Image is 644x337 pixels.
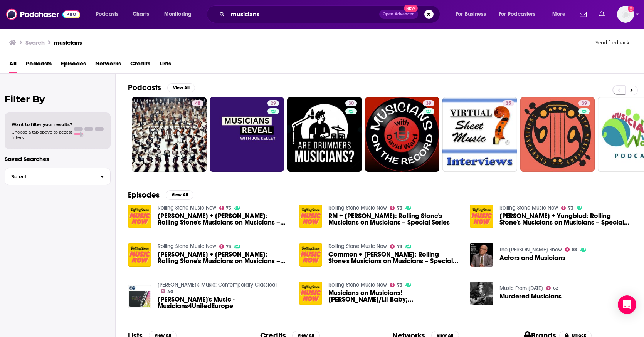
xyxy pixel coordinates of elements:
[553,287,558,290] span: 62
[128,83,195,92] a: PodcastsView All
[158,213,290,226] span: [PERSON_NAME] + [PERSON_NAME]: Rolling Stone's Musicians on Musicians – Special Series
[219,206,232,210] a: 73
[499,246,562,253] a: The Victor Davis Hanson Show
[470,282,493,305] a: Murdered Musicians
[565,247,577,252] a: 83
[54,39,82,46] h3: musicians
[6,7,80,22] img: Podchaser - Follow, Share and Rate Podcasts
[159,8,202,20] button: open menu
[9,57,17,73] span: All
[520,97,595,172] a: 39
[397,245,402,248] span: 73
[226,206,231,210] span: 73
[158,205,216,211] a: Rolling Stone Music Now
[130,57,150,73] a: Credits
[132,97,207,172] a: 48
[5,168,111,185] button: Select
[192,100,203,106] a: 48
[617,6,634,23] button: Show profile menu
[577,8,590,21] a: Show notifications dropdown
[499,255,565,261] a: Actors and Musicians
[390,206,402,210] a: 73
[158,296,290,309] span: [PERSON_NAME]'s Music - Musicians4UnitedEurope
[383,12,415,16] span: Open Advanced
[426,100,431,107] span: 39
[456,9,486,20] span: For Business
[5,174,94,179] span: Select
[328,251,461,264] a: Common + John Legend: Rolling Stone's Musicians on Musicians – Special Series
[12,122,72,127] span: Want to filter your results?
[582,100,587,107] span: 39
[423,100,434,106] a: 39
[287,97,362,172] a: 30
[442,97,517,172] a: 35
[617,6,634,23] span: Logged in as billthrelkeld
[470,243,493,267] img: Actors and Musicians
[167,83,195,92] button: View All
[328,290,461,303] span: Musicians on Musicians! [PERSON_NAME]/Lil' Baby; [PERSON_NAME]/[PERSON_NAME]; [PERSON_NAME]/[PERS...
[158,296,290,309] a: Sarah's Music - Musicians4UnitedEurope
[271,100,276,107] span: 29
[348,100,354,107] span: 30
[158,251,290,264] a: Rick Rubin + Finneas: Rolling Stone's Musicians on Musicians – Special Series
[210,97,284,172] a: 29
[328,213,461,226] span: RM + [PERSON_NAME]: Rolling Stone's Musicians on Musicians – Special Series
[166,190,193,200] button: View All
[161,289,173,293] a: 40
[499,205,558,211] a: Rolling Stone Music Now
[90,8,128,20] button: open menu
[499,285,543,292] a: Music From 100 Years Ago
[328,290,461,303] a: Musicians on Musicians! Lil' Wayne/Lil' Baby; Lars Ulrich/Phoebe Bridgers; Brittany Howard/Margo ...
[365,97,440,172] a: 39
[299,282,323,305] img: Musicians on Musicians! Lil' Wayne/Lil' Baby; Lars Ulrich/Phoebe Bridgers; Brittany Howard/Margo ...
[628,6,634,12] svg: Add a profile image
[5,155,111,163] p: Saved Searches
[299,205,323,228] a: RM + Pharrell Williams: Rolling Stone's Musicians on Musicians – Special Series
[158,213,290,226] a: Kathleen Hanna + Syd: Rolling Stone's Musicians on Musicians – Special Series
[390,244,402,249] a: 73
[328,243,387,250] a: Rolling Stone Music Now
[128,8,154,20] a: Charts
[546,286,558,290] a: 62
[499,213,632,226] span: [PERSON_NAME] + Yungblud: Rolling Stone's Musicians on Musicians – Special Series
[397,283,402,287] span: 73
[128,243,151,267] img: Rick Rubin + Finneas: Rolling Stone's Musicians on Musicians – Special Series
[158,282,277,288] a: Sarah's Music: Contemporary Classical
[618,295,636,314] div: Open Intercom Messenger
[160,57,171,73] a: Lists
[219,244,232,249] a: 73
[561,206,573,210] a: 73
[328,282,387,288] a: Rolling Stone Music Now
[503,100,514,106] a: 35
[5,94,111,105] h2: Filter By
[506,100,511,107] span: 35
[499,213,632,226] a: Roger Daltrey + Yungblud: Rolling Stone's Musicians on Musicians – Special Series
[158,243,216,250] a: Rolling Stone Music Now
[572,248,577,251] span: 83
[214,5,447,23] div: Search podcasts, credits, & more...
[450,8,496,20] button: open menu
[158,251,290,264] span: [PERSON_NAME] + [PERSON_NAME]: Rolling Stone's Musicians on Musicians – Special Series
[226,245,231,248] span: 73
[596,8,608,21] a: Show notifications dropdown
[128,285,151,308] a: Sarah's Music - Musicians4UnitedEurope
[25,39,45,46] h3: Search
[552,9,565,20] span: More
[96,9,118,20] span: Podcasts
[12,129,72,140] span: Choose a tab above to access filters.
[133,9,149,20] span: Charts
[95,57,121,73] a: Networks
[26,57,52,73] a: Podcasts
[593,39,632,46] button: Send feedback
[568,206,573,210] span: 73
[470,205,493,228] img: Roger Daltrey + Yungblud: Rolling Stone's Musicians on Musicians – Special Series
[61,57,86,73] span: Episodes
[578,100,590,106] a: 39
